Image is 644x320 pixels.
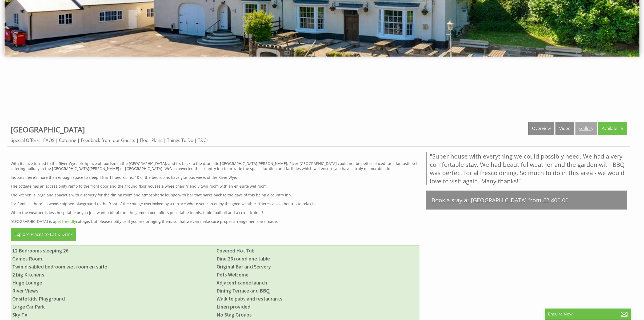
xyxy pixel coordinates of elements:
[3,73,641,113] iframe: Customer reviews powered by Trustpilot
[81,137,135,143] a: Feedback from our Guests
[11,295,215,303] li: Onsite kids Playground
[11,303,215,311] li: Large Car Park
[11,175,419,180] p: Indoors there’s more than enough space to sleep 26 in 12 bedrooms. 10 of the bedrooms have glorio...
[215,279,419,287] li: Adjacent canoe launch
[11,287,215,295] li: River Views
[11,184,419,189] p: The cottage has an accessibility ramp to the front door and the ground floor houses a wheelchair ...
[215,271,419,279] li: Pets Welcome
[11,124,85,135] a: [GEOGRAPHIC_DATA]
[215,287,419,295] li: Dining Terrace and BBQ
[11,137,39,143] a: Special Offers
[426,152,627,185] blockquote: "Super house with everything we could possibly need. We had a very comfortable stay. We had beaut...
[11,255,215,263] li: Games Room
[11,210,419,215] p: When the weather is less hospitable or you just want a bit of fun, the games room offers pool, ta...
[55,219,76,224] a: pet friendly
[11,271,215,279] li: 2 big Kitchens
[43,137,54,143] a: FAQS
[598,122,627,135] a: Availability
[11,192,419,197] p: The kitchen is large and spacious with a servery for the dining room and atmospheric lounge with ...
[59,137,76,143] a: Catering
[11,201,419,206] p: For families there’s a wood-chipped playground to the front of the cottage overlooked by a terrac...
[11,219,419,224] p: [GEOGRAPHIC_DATA] is a cottage, but please notify us if you are bringing them, so that we can mak...
[198,137,209,143] a: T&Cs
[11,263,215,271] li: Twin disabled bedroom wet room en suite
[215,255,419,263] li: Dine 26 round one table
[215,311,419,319] li: No Stag Groups
[11,161,419,171] p: With its face turned to the River Wye, birthplace of tourism in the [GEOGRAPHIC_DATA], and it’s b...
[215,263,419,271] li: Original Bar and Servery
[11,228,76,241] a: Explore Places to Eat & Drink
[215,247,419,255] li: Covered Hot Tub
[215,303,419,311] li: Linen provided
[426,191,627,210] a: Book a stay at [GEOGRAPHIC_DATA] from £2,400.00
[167,137,193,143] a: Things To Do
[548,311,628,317] p: Enquire Now
[555,122,574,135] a: Video
[575,122,597,135] a: Gallery
[215,295,419,303] li: Walk to pubs and restaurants
[528,122,554,135] a: Overview
[140,137,162,143] a: Floor Plans
[11,279,215,287] li: Huge Lounge
[11,311,215,319] li: Sky TV
[11,247,215,255] li: 12 Bedrooms sleeping 26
